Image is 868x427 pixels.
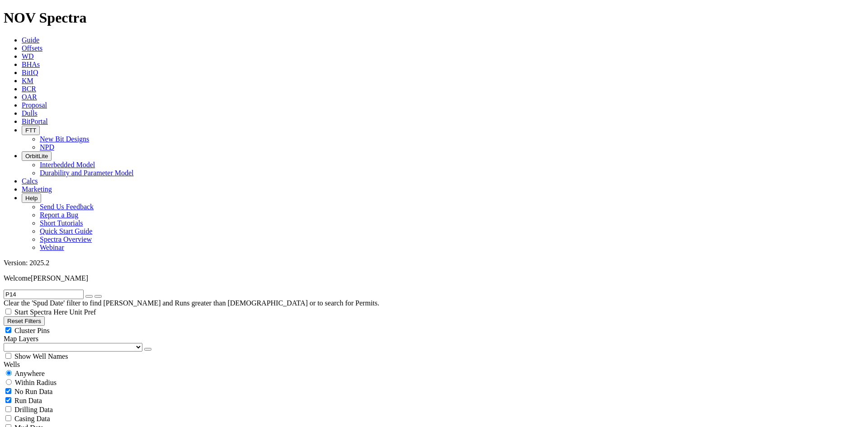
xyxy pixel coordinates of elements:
a: Short Tutorials [40,219,83,227]
input: Start Spectra Here [5,309,11,314]
button: Help [22,193,41,203]
a: Quick Start Guide [40,227,92,235]
span: Casing Data [14,415,50,422]
span: Start Spectra Here [14,308,67,316]
span: FTT [25,127,36,134]
a: Interbedded Model [40,161,95,169]
span: Anywhere [14,370,45,377]
span: Map Layers [4,335,38,343]
div: Wells [4,361,864,369]
span: Run Data [14,397,42,404]
a: Spectra Overview [40,235,92,243]
h1: NOV Spectra [4,9,864,26]
span: No Run Data [14,388,52,395]
button: FTT [22,126,40,135]
input: Search [4,290,84,299]
a: BitIQ [22,69,38,76]
span: Within Radius [15,379,57,386]
a: Dulls [22,109,38,117]
button: Reset Filters [4,316,45,326]
span: Clear the 'Spud Date' filter to find [PERSON_NAME] and Runs greater than [DEMOGRAPHIC_DATA] or to... [4,299,379,307]
span: Cluster Pins [14,327,50,334]
a: Marketing [22,185,52,193]
a: BCR [22,85,36,93]
a: Offsets [22,44,42,52]
div: Version: 2025.2 [4,259,864,267]
a: Durability and Parameter Model [40,169,134,177]
a: KM [22,77,33,84]
p: Welcome [4,274,864,282]
span: Show Well Names [14,352,68,360]
a: Send Us Feedback [40,203,94,211]
a: New Bit Designs [40,135,89,143]
span: OrbitLite [25,153,48,160]
button: OrbitLite [22,151,52,161]
span: Drilling Data [14,406,53,413]
a: WD [22,52,34,60]
a: NPD [40,143,54,151]
a: OAR [22,93,37,101]
span: Help [25,195,38,202]
a: Webinar [40,244,64,251]
span: Unit Pref [69,308,96,316]
a: Proposal [22,101,47,109]
a: BHAs [22,61,40,68]
a: Guide [22,36,39,44]
span: [PERSON_NAME] [31,274,88,282]
a: Report a Bug [40,211,78,219]
a: Calcs [22,177,38,185]
a: BitPortal [22,117,48,125]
